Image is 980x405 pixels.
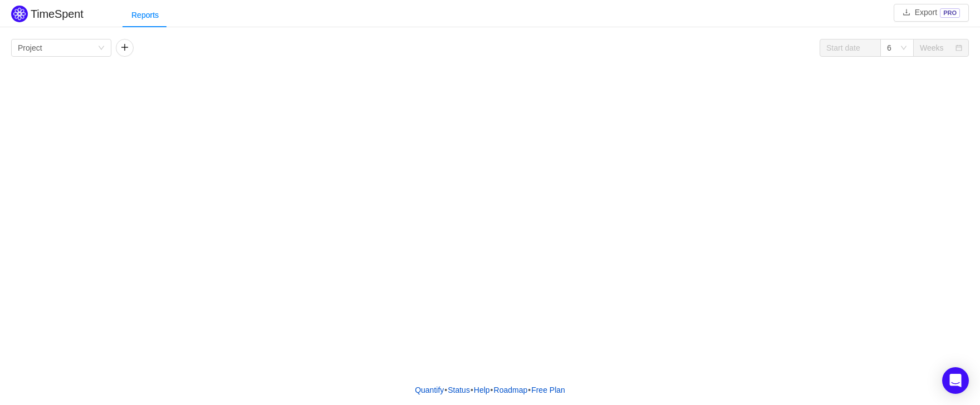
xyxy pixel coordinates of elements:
[900,45,907,52] i: icon: down
[493,382,528,398] a: Roadmap
[920,39,944,56] div: Weeks
[31,8,84,20] h2: TimeSpent
[414,382,444,398] a: Quantify
[471,386,473,394] span: •
[528,386,531,394] span: •
[887,39,891,56] div: 6
[531,382,566,398] button: Free Plan
[444,386,447,394] span: •
[116,39,134,57] button: icon: plus
[18,39,42,56] div: Project
[98,45,105,52] i: icon: down
[820,39,881,57] input: Start date
[955,45,962,52] i: icon: calendar
[473,382,491,398] a: Help
[942,367,969,394] div: Open Intercom Messenger
[491,386,493,394] span: •
[11,6,28,22] img: Quantify logo
[122,3,168,28] div: Reports
[894,4,969,22] button: icon: downloadExportPRO
[447,382,471,398] a: Status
